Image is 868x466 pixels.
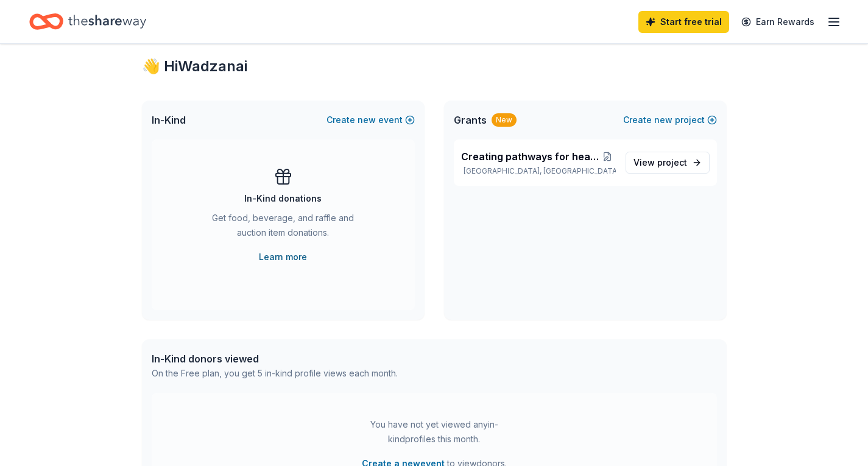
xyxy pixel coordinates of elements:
button: Createnewproject [623,113,717,127]
div: New [492,113,517,127]
a: Earn Rewards [734,11,822,33]
div: Get food, beverage, and raffle and auction item donations. [200,211,366,245]
button: Createnewevent [326,113,415,127]
span: project [657,157,687,168]
span: View [633,155,687,170]
span: Grants [454,113,487,127]
div: In-Kind donations [244,191,322,206]
a: Start free trial [638,11,729,33]
p: [GEOGRAPHIC_DATA], [GEOGRAPHIC_DATA] [461,166,616,176]
div: In-Kind donors viewed [152,351,398,366]
div: 👋 Hi Wadzanai [142,57,727,76]
a: Home [29,7,146,36]
div: On the Free plan, you get 5 in-kind profile views each month. [152,366,398,381]
a: Learn more [259,250,307,264]
span: new [654,113,672,127]
a: View project [626,152,710,174]
span: new [358,113,376,127]
span: Creating pathways for healthcare careers [461,149,599,164]
span: In-Kind [152,113,186,127]
div: You have not yet viewed any in-kind profiles this month. [358,417,510,447]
